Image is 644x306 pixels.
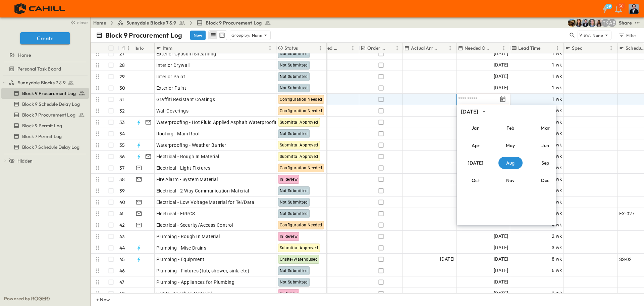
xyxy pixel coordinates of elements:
button: Menu [500,44,508,52]
span: 6 wk [552,130,562,137]
div: Info [135,43,155,53]
span: Plumbing - Appliances for Plumbing [156,279,235,286]
button: January [464,122,488,134]
span: Interior Drywall [156,62,190,69]
span: Electrical - Light Fixtures [156,165,211,171]
span: 12 wk [549,164,562,172]
span: Electrical - Security/Access Control [156,222,233,228]
span: Hidden [17,158,33,164]
p: 43 [119,233,125,240]
span: Not Submitted [280,74,308,79]
span: In Review [280,177,298,182]
span: Block 9 Procurement Log [22,90,76,97]
p: 28 [119,62,125,69]
p: 31 [119,96,124,103]
p: 38 [119,176,125,183]
p: 30 [619,3,624,9]
span: Block 7 Permit Log [22,133,62,140]
span: Configuration Needed [280,166,322,170]
a: Home [1,50,88,60]
span: HVAC - Rough In Material [156,290,212,297]
div: Personal Task Boardtest [1,63,89,74]
button: Menu [553,44,561,52]
span: 6 wk [552,267,562,274]
span: [DATE] [494,50,508,57]
span: 3 wk [552,244,562,252]
span: 2 wk [552,118,562,126]
p: 47 [119,279,124,286]
span: Configuration Needed [280,108,322,113]
span: [DATE] [494,61,508,69]
span: 1 wk [552,61,562,69]
button: Sort [174,44,181,52]
span: Block 7 Procurement Log [22,112,75,118]
p: 29 [119,73,125,80]
span: Plumbing - Misc Drains [156,245,207,251]
span: Submittal Approved [280,154,318,159]
button: Sort [299,44,307,52]
button: Menu [607,44,615,52]
img: Mike Daly (mdaly@cahill-sf.com) [581,19,589,27]
span: Not Submitted [280,86,308,90]
span: Exterior Paint [156,85,186,91]
button: Menu [349,44,357,52]
span: Not Submitted [280,188,308,193]
span: Fire Alarm - System Material [156,176,218,183]
a: Sunnydale Blocks 7 & 9 [117,19,186,26]
span: Plumbing - Fixtures (tub, shower, sink, etc) [156,267,250,274]
div: Block 9 Schedule Delay Logtest [1,99,89,110]
img: Rachel Villicana (rvillicana@cahill-sf.com) [568,19,576,27]
button: test [633,19,641,27]
span: Waterproofing - Hot Fluid Applied Asphalt Waterproofing at Podium slab [156,119,315,126]
span: 3 wk [552,290,562,297]
p: 45 [119,256,125,263]
p: 37 [119,165,124,171]
nav: breadcrumbs [93,19,275,26]
p: None [592,32,603,39]
p: 34 [119,130,125,137]
img: Kim Bowen (kbowen@cahill-sf.com) [575,19,583,27]
span: Not Submitted [280,200,308,205]
p: 48 [119,290,125,297]
button: Sort [388,44,395,52]
span: Submittal Approved [280,143,318,147]
p: Block 9 Procurement Log [105,31,182,40]
span: Not Submitted [280,280,308,285]
p: Item [163,45,172,51]
span: Block 9 Schedule Delay Log [22,101,80,107]
p: Released Date [314,45,340,51]
p: 46 [119,267,125,274]
p: 32 [119,107,125,114]
button: Menu [266,44,274,52]
p: Needed Onsite [465,45,491,51]
span: 1 wk [552,73,562,80]
p: None [252,32,263,39]
button: August [498,157,523,169]
span: Block 7 Schedule Delay Log [22,144,79,150]
a: Block 9 Procurement Log [196,19,271,26]
span: Configuration Needed [280,97,322,102]
img: 4f72bfc4efa7236828875bac24094a5ddb05241e32d018417354e964050affa1.png [8,2,73,16]
button: row view [209,31,217,39]
p: Group by: [231,32,251,39]
span: [DATE] [494,244,508,252]
span: [DATE] [494,255,508,263]
button: Menu [446,44,454,52]
a: Block 9 Schedule Delay Log [1,99,88,109]
p: Spec [572,45,582,51]
button: June [533,139,557,151]
span: Submittal Approved [280,246,318,250]
p: 39 [119,187,125,194]
button: November [498,174,523,186]
button: December [533,174,557,186]
button: kanban view [218,31,226,39]
div: Block 9 Procurement Logtest [1,88,89,99]
span: Exterior Gypsum Sheathing [156,50,216,57]
span: 3 wk [552,175,562,183]
span: Not Submitted [280,63,308,68]
span: 1 wk [552,84,562,92]
h6: 39 [606,4,611,9]
p: 41 [119,210,123,217]
a: Block 9 Permit Log [1,121,88,130]
span: Electrical - ERRCS [156,210,195,217]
